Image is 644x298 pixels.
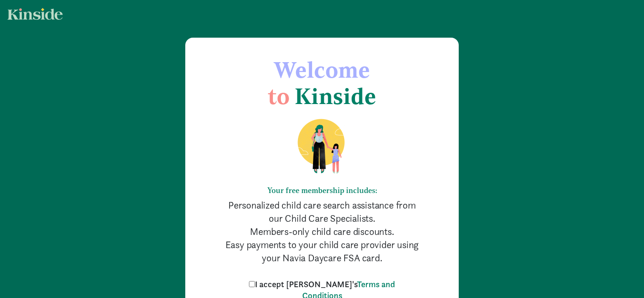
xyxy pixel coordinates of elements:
[8,8,63,20] img: light.svg
[223,186,421,195] h6: Your free membership includes:
[286,118,358,175] img: illustration-mom-daughter.png
[295,82,376,110] span: Kinside
[249,281,255,287] input: I accept [PERSON_NAME]'sTerms and Conditions
[223,238,421,265] p: Easy payments to your child care provider using your Navia Daycare FSA card.
[223,199,421,225] p: Personalized child care search assistance from our Child Care Specialists.
[274,56,370,83] span: Welcome
[223,225,421,238] p: Members-only child care discounts.
[268,82,289,110] span: to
